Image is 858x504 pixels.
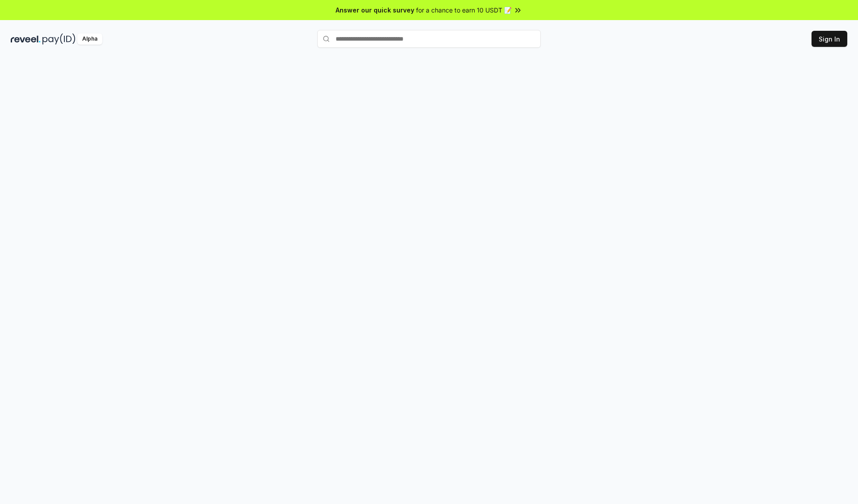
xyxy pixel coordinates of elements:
img: reveel_dark [11,33,41,45]
span: Answer our quick survey [336,5,414,15]
div: Alpha [77,33,102,45]
button: Sign In [812,31,847,47]
span: for a chance to earn 10 USDT 📝 [416,5,512,15]
img: pay_id [42,33,76,45]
